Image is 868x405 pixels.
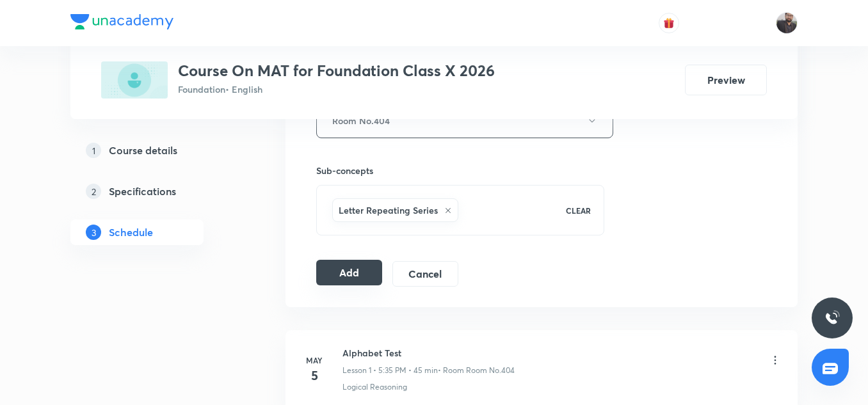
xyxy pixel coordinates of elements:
h3: Course On MAT for Foundation Class X 2026 [178,61,495,80]
p: Lesson 1 • 5:35 PM • 45 min [342,365,438,376]
h6: Sub-concepts [316,164,604,177]
h6: May [301,354,327,366]
p: Logical Reasoning [342,381,407,393]
h4: 5 [301,366,327,385]
img: Vishal Choudhary [776,12,798,34]
a: Company Logo [70,14,173,33]
p: CLEAR [566,205,591,216]
p: 1 [86,143,101,158]
img: ttu [824,310,840,326]
h5: Course details [109,143,177,158]
img: Company Logo [70,14,173,29]
button: Cancel [392,261,458,287]
h6: Letter Repeating Series [339,203,438,217]
button: avatar [659,13,679,33]
h5: Specifications [109,184,176,199]
button: Preview [685,65,767,95]
h5: Schedule [109,225,153,240]
a: 1Course details [70,138,245,163]
img: 3659FE3F-912F-40FE-87FF-66537CA2BAA6_plus.png [101,61,168,99]
h6: Alphabet Test [342,346,515,360]
img: avatar [663,17,675,29]
p: 2 [86,184,101,199]
button: Add [316,260,382,285]
button: Room No.404 [316,103,613,138]
p: • Room Room No.404 [438,365,515,376]
a: 2Specifications [70,179,245,204]
p: Foundation • English [178,83,495,96]
p: 3 [86,225,101,240]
